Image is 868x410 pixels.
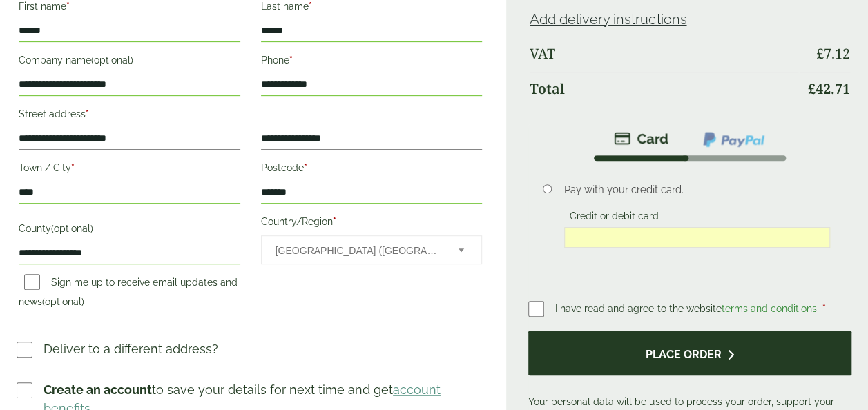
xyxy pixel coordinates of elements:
bdi: 7.12 [816,44,850,63]
a: Add delivery instructions [530,11,686,28]
th: Total [530,72,798,106]
label: Phone [261,50,483,74]
label: Sign me up to receive email updates and news [19,277,238,311]
label: Town / City [19,158,240,182]
span: United Kingdom (UK) [276,236,441,265]
label: Credit or debit card [564,211,664,226]
span: (optional) [91,55,133,66]
button: Place order [528,331,851,375]
abbr: required [71,162,75,173]
span: £ [816,44,824,63]
iframe: Secure card payment input frame [568,231,826,244]
p: Pay with your credit card. [564,182,830,197]
span: (optional) [42,296,84,307]
span: Country/Region [261,235,483,264]
abbr: required [289,55,293,66]
abbr: required [822,303,825,314]
label: Street address [19,104,240,128]
input: Sign me up to receive email updates and news(optional) [24,274,40,290]
abbr: required [304,162,307,173]
img: stripe.png [614,130,668,147]
label: Company name [19,50,240,74]
abbr: required [309,1,312,12]
strong: Create an account [44,382,152,397]
img: ppcp-gateway.png [702,130,766,148]
a: terms and conditions [721,303,816,314]
span: I have read and agree to the website [555,303,819,314]
label: County [19,219,240,242]
abbr: required [66,1,70,12]
p: Deliver to a different address? [44,340,218,358]
label: Country/Region [261,212,483,235]
span: £ [808,79,816,98]
th: VAT [530,37,798,70]
bdi: 42.71 [808,79,850,98]
span: (optional) [51,223,93,234]
abbr: required [333,216,336,227]
label: Postcode [261,158,483,182]
abbr: required [86,108,89,119]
